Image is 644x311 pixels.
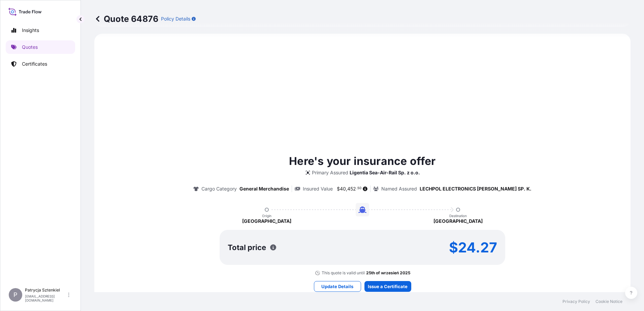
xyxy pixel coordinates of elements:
[357,187,361,189] span: 50
[161,15,190,22] p: Policy Details
[321,283,353,290] p: Update Details
[340,186,346,191] span: 40
[347,186,356,191] span: 452
[368,283,408,290] p: Issue a Certificate
[364,281,411,292] button: Issue a Certificate
[201,185,237,192] p: Cargo Category
[22,27,39,34] p: Insights
[94,13,158,24] p: Quote 64876
[381,185,417,192] p: Named Assured
[303,185,333,192] p: Insured Value
[350,169,420,176] p: Ligentia Sea-Air-Rail Sp. z o.o.
[449,214,467,218] p: Destination
[356,187,357,189] span: .
[433,218,483,224] p: [GEOGRAPHIC_DATA]
[22,61,47,67] p: Certificates
[6,40,75,54] a: Quotes
[228,244,266,251] p: Total price
[562,299,590,304] a: Privacy Policy
[449,242,497,253] p: $24.27
[6,24,75,37] a: Insights
[314,281,361,292] button: Update Details
[239,185,289,192] p: General Merchandise
[25,294,67,302] p: [EMAIL_ADDRESS][DOMAIN_NAME]
[242,218,291,224] p: [GEOGRAPHIC_DATA]
[420,185,532,192] p: LECHPOL ELECTRONICS [PERSON_NAME] SP. K.
[312,169,348,176] p: Primary Assured
[13,291,18,298] span: P
[337,186,340,191] span: $
[595,299,622,304] a: Cookie Notice
[366,270,410,276] p: 25th of wrzesień 2025
[322,270,365,276] p: This quote is valid until
[22,44,38,50] p: Quotes
[6,57,75,71] a: Certificates
[346,186,347,191] span: ,
[25,287,67,293] p: Patrycja Sztenkiel
[289,153,436,169] p: Here's your insurance offer
[262,214,271,218] p: Origin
